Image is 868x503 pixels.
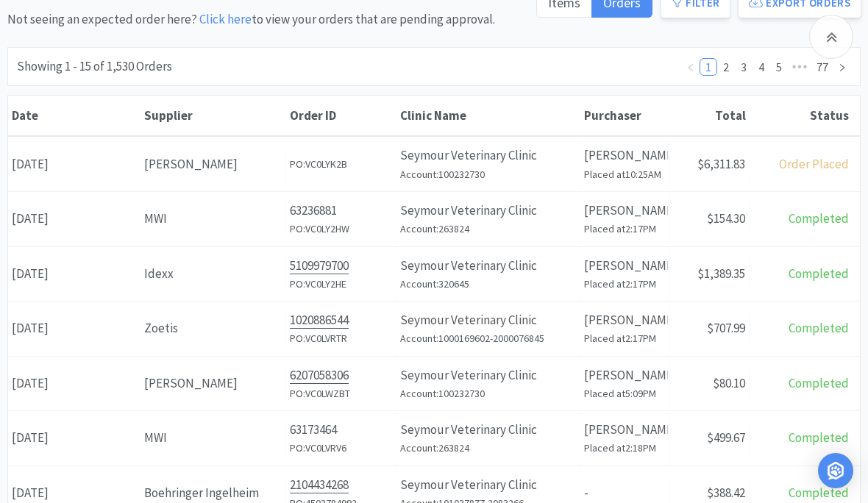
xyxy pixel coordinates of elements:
h6: Account: 263824 [400,221,576,237]
p: Seymour Veterinary Clinic [400,420,576,440]
li: Previous Page [682,58,700,76]
li: Next 5 Pages [788,58,811,76]
h6: PO: VC0LVRTR [290,330,392,346]
h6: Account: 100232730 [400,385,576,402]
h6: PO: VC0LYK2B [290,156,392,172]
div: [PERSON_NAME] [144,374,282,393]
p: [PERSON_NAME] [584,201,664,221]
span: $388.42 [707,485,745,501]
a: Click here [199,11,252,27]
h6: Account: 263824 [400,440,576,456]
h6: Placed at 2:17PM [584,276,664,292]
h6: PO: VC0LY2HW [290,221,392,237]
div: Idexx [144,264,282,284]
span: $1,389.35 [697,265,745,282]
h6: Account: 100232730 [400,166,576,182]
div: [DATE] [8,365,140,402]
span: Completed [789,429,849,446]
div: [PERSON_NAME] [144,154,282,174]
li: 3 [735,58,753,76]
a: 4 [753,59,769,75]
a: 1 [700,59,716,75]
h6: PO: VC0LWZBT [290,385,392,402]
h6: PO: VC0LY2HE [290,276,392,292]
div: Boehringer Ingelheim [144,483,282,503]
div: Supplier [144,107,282,124]
a: 5 [771,59,787,75]
div: Zoetis [144,318,282,338]
div: Clinic Name [400,107,577,124]
p: - [584,483,664,503]
span: Completed [789,210,849,226]
div: [DATE] [8,310,140,347]
p: 63173464 [290,420,392,440]
i: icon: left [686,63,695,72]
div: Date [12,107,137,124]
li: 4 [753,58,770,76]
p: Seymour Veterinary Clinic [400,310,576,330]
a: 3 [736,59,752,75]
div: MWI [144,428,282,448]
h6: Placed at 2:18PM [584,440,664,456]
span: Completed [789,265,849,282]
div: [DATE] [8,419,140,457]
span: Completed [789,320,849,336]
span: $6,311.83 [697,156,745,172]
span: Order Placed [779,156,849,172]
span: $154.30 [707,210,745,226]
p: [PERSON_NAME] [584,310,664,330]
div: [DATE] [8,146,140,183]
h6: Account: 320645 [400,276,576,292]
li: 5 [770,58,788,76]
a: 77 [812,59,833,75]
h6: Placed at 2:17PM [584,221,664,237]
li: 1 [700,58,717,76]
h6: PO: VC0LVRV6 [290,440,392,456]
h6: Placed at 10:25AM [584,166,664,182]
div: Status [753,107,849,124]
p: [PERSON_NAME] [584,420,664,440]
div: MWI [144,209,282,229]
span: $499.67 [707,429,745,446]
p: 63236881 [290,201,392,221]
div: Showing 1 - 15 of 1,530 Orders [17,57,172,76]
span: Completed [789,485,849,501]
div: Total [672,107,746,124]
p: Seymour Veterinary Clinic [400,256,576,276]
i: icon: right [838,63,847,72]
li: 2 [717,58,735,76]
span: Completed [789,375,849,391]
h6: Placed at 2:17PM [584,330,664,346]
span: $80.10 [713,375,745,391]
p: Seymour Veterinary Clinic [400,146,576,165]
div: Purchaser [584,107,665,124]
div: Order ID [290,107,393,124]
p: [PERSON_NAME] [584,256,664,276]
span: $707.99 [707,320,745,336]
h6: Placed at 5:09PM [584,385,664,402]
div: Open Intercom Messenger [818,453,853,488]
h6: Account: 1000169602-2000076845 [400,330,576,346]
div: [DATE] [8,255,140,293]
p: Seymour Veterinary Clinic [400,475,576,495]
p: [PERSON_NAME] [584,146,664,165]
p: Seymour Veterinary Clinic [400,365,576,385]
div: [DATE] [8,200,140,238]
p: [PERSON_NAME] [584,365,664,385]
span: ••• [788,58,811,76]
li: Next Page [833,58,851,76]
a: 2 [718,59,734,75]
p: Seymour Veterinary Clinic [400,201,576,221]
li: 77 [811,58,833,76]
